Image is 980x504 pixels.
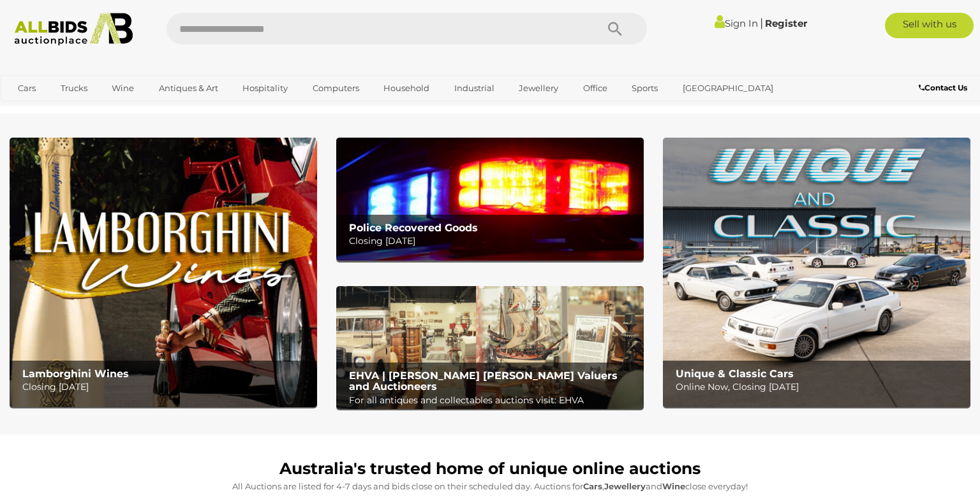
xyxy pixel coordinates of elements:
[234,78,296,99] a: Hospitality
[375,78,438,99] a: Household
[583,13,647,45] button: Search
[52,78,96,99] a: Trucks
[663,138,970,407] a: Unique & Classic Cars Unique & Classic Cars Online Now, Closing [DATE]
[623,78,666,99] a: Sports
[151,78,226,99] a: Antiques & Art
[22,368,129,380] b: Lamborghini Wines
[760,16,763,30] span: |
[662,481,685,491] strong: Wine
[663,138,970,407] img: Unique & Classic Cars
[16,460,964,478] h1: Australia's trusted home of unique online auctions
[349,370,618,393] b: EHVA | [PERSON_NAME] [PERSON_NAME] Valuers and Auctioneers
[919,81,970,95] a: Contact Us
[10,138,317,407] a: Lamborghini Wines Lamborghini Wines Closing [DATE]
[583,481,602,491] strong: Cars
[676,379,963,395] p: Online Now, Closing [DATE]
[10,138,317,407] img: Lamborghini Wines
[8,13,140,46] img: Allbids.com.au
[510,78,567,99] a: Jewellery
[885,13,974,38] a: Sell with us
[349,233,637,249] p: Closing [DATE]
[575,78,616,99] a: Office
[349,222,478,234] b: Police Recovered Goods
[676,368,794,380] b: Unique & Classic Cars
[16,479,964,494] p: All Auctions are listed for 4-7 days and bids close on their scheduled day. Auctions for , and cl...
[674,78,782,99] a: [GEOGRAPHIC_DATA]
[336,286,644,409] a: EHVA | Evans Hastings Valuers and Auctioneers EHVA | [PERSON_NAME] [PERSON_NAME] Valuers and Auct...
[10,78,44,99] a: Cars
[349,392,637,408] p: For all antiques and collectables auctions visit: EHVA
[715,17,758,29] a: Sign In
[446,78,503,99] a: Industrial
[765,17,807,29] a: Register
[22,379,310,395] p: Closing [DATE]
[103,78,142,99] a: Wine
[336,138,644,261] img: Police Recovered Goods
[336,138,644,261] a: Police Recovered Goods Police Recovered Goods Closing [DATE]
[304,78,367,99] a: Computers
[604,481,646,491] strong: Jewellery
[336,286,644,409] img: EHVA | Evans Hastings Valuers and Auctioneers
[919,83,967,92] b: Contact Us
